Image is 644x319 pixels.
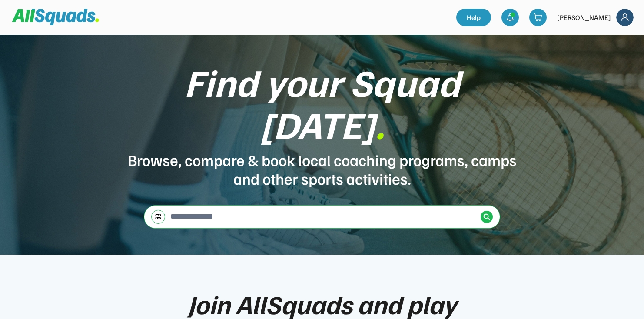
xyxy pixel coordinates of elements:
div: Browse, compare & book local coaching programs, camps and other sports activities. [126,150,518,188]
img: Icon%20%2838%29.svg [483,213,490,220]
div: [PERSON_NAME] [557,12,611,23]
img: settings-03.svg [155,213,162,220]
div: Find your Squad [DATE] [126,61,518,145]
img: Frame%2018.svg [616,9,634,26]
img: shopping-cart-01%20%281%29.svg [534,13,542,22]
a: Help [456,9,491,26]
img: Squad%20Logo.svg [12,9,99,25]
div: Join AllSquads and play [188,289,456,318]
font: . [375,100,385,148]
img: bell-03%20%281%29.svg [506,13,515,22]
